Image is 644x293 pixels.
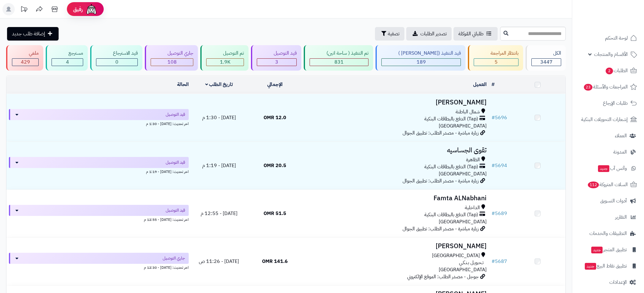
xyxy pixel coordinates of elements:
span: [GEOGRAPHIC_DATA] [432,252,480,259]
span: إشعارات التحويلات البنكية [581,115,628,124]
a: تطبيق نقاط البيعجديد [576,259,640,273]
a: التقارير [576,210,640,225]
h3: Famta ALNabhani [305,195,487,202]
a: وآتس آبجديد [576,161,640,176]
span: 0 [115,58,118,66]
a: المراجعات والأسئلة23 [576,80,640,94]
span: المراجعات والأسئلة [583,83,628,91]
span: 831 [334,58,344,66]
span: [DATE] - 1:30 م [202,114,236,121]
span: [DATE] - 11:26 ص [199,258,239,265]
span: جديد [585,263,596,270]
a: تطبيق المتجرجديد [576,242,640,257]
span: 51.5 OMR [264,210,286,217]
span: 3 [275,58,278,66]
a: السلات المتروكة112 [576,177,640,192]
span: المدونة [613,148,627,156]
a: بانتظار المراجعة 5 [467,45,524,71]
span: # [492,210,495,217]
span: 23 [584,84,592,91]
div: 1878 [206,59,244,66]
a: الطلبات2 [576,63,640,78]
div: قيد التنفيذ ([PERSON_NAME] ) [381,50,461,57]
span: السلات المتروكة [587,180,628,189]
a: # [492,81,495,88]
div: 189 [382,59,461,66]
div: تم التوصيل [206,50,244,57]
span: (Tap) الدفع بالبطاقات البنكية [424,163,478,170]
a: التطبيقات والخدمات [576,226,640,241]
span: العملاء [615,131,627,140]
a: الحالة [177,81,189,88]
h3: [PERSON_NAME] [305,99,487,106]
div: جاري التوصيل [151,50,193,57]
span: 20.5 OMR [264,162,286,169]
span: 3447 [540,58,553,66]
div: اخر تحديث: [DATE] - 1:19 م [9,168,189,174]
span: وآتس آب [597,164,627,173]
span: [GEOGRAPHIC_DATA] [439,122,487,130]
span: تصدير الطلبات [420,30,447,37]
a: جاري التوصيل 108 [144,45,199,71]
a: #5687 [492,258,507,265]
a: #5689 [492,210,507,217]
span: # [492,162,495,169]
span: قيد التوصيل [166,111,185,118]
span: التقارير [615,213,627,221]
a: الإجمالي [267,81,283,88]
span: زيارة مباشرة - مصدر الطلب: تطبيق الجوال [403,225,479,232]
div: الكل [531,50,561,57]
div: مسترجع [52,50,83,57]
a: أدوات التسويق [576,193,640,208]
span: 4 [66,58,69,66]
span: # [492,114,495,121]
div: 4 [52,59,83,66]
span: تصفية [388,30,399,37]
span: (Tap) الدفع بالبطاقات البنكية [424,115,478,123]
span: إضافة طلب جديد [12,30,45,37]
a: تاريخ الطلب [205,81,233,88]
span: قيد التوصيل [166,159,185,166]
span: تطبيق نقاط البيع [584,262,627,270]
a: #5694 [492,162,507,169]
span: [DATE] - 1:19 م [202,162,236,169]
span: جوجل - مصدر الطلب: الموقع الإلكتروني [407,273,479,280]
div: 3 [257,59,296,66]
span: 5 [495,58,498,66]
span: الأقسام والمنتجات [594,50,628,59]
span: 2 [606,68,613,74]
span: # [492,258,495,265]
a: ملغي 429 [5,45,44,71]
a: العملاء [576,128,640,143]
span: 1.9K [220,58,230,66]
span: 108 [168,58,177,66]
a: مسترجع 4 [44,45,89,71]
span: تـحـويـل بـنـكـي [459,259,484,266]
a: لوحة التحكم [576,31,640,45]
div: 0 [96,59,137,66]
div: اخر تحديث: [DATE] - 12:30 م [9,264,189,270]
span: [GEOGRAPHIC_DATA] [439,170,487,178]
div: 108 [151,59,193,66]
span: [GEOGRAPHIC_DATA] [439,266,487,273]
span: 429 [21,58,30,66]
span: طلباتي المُوكلة [458,30,484,37]
span: 141.6 OMR [262,258,288,265]
span: جديد [598,165,609,172]
a: العميل [473,81,487,88]
span: زيارة مباشرة - مصدر الطلب: تطبيق الجوال [403,129,479,137]
div: 429 [12,59,38,66]
a: تم التنفيذ ( ساحة اتين) 831 [303,45,374,71]
span: [GEOGRAPHIC_DATA] [439,218,487,225]
a: تصدير الطلبات [406,27,452,41]
span: 112 [588,182,599,188]
div: قيد الاسترجاع [96,50,138,57]
a: قيد الاسترجاع 0 [89,45,144,71]
span: 189 [417,58,426,66]
span: جديد [591,247,603,253]
div: ملغي [12,50,39,57]
h3: تقوى الجساسيه [305,147,487,154]
a: طلباتي المُوكلة [453,27,498,41]
span: أدوات التسويق [600,197,627,205]
a: إضافة طلب جديد [7,27,59,41]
